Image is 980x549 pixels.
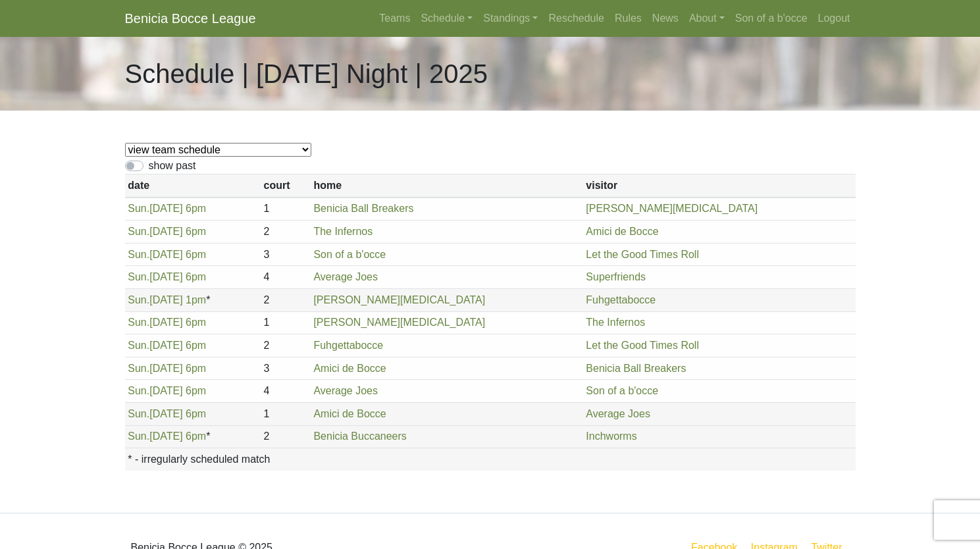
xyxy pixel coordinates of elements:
a: The Infernos [313,226,373,237]
a: News [647,5,684,32]
a: Average Joes [313,271,378,282]
a: Sun.[DATE] 6pm [128,385,206,396]
span: Sun. [128,340,149,351]
span: Sun. [128,226,149,237]
td: 2 [261,334,311,357]
td: 2 [261,425,311,448]
a: Sun.[DATE] 6pm [128,363,206,374]
th: visitor [583,174,856,197]
td: 4 [261,380,311,403]
span: Sun. [128,363,149,374]
a: Let the Good Times Roll [586,340,699,351]
a: Son of a b'occe [730,5,813,32]
td: 1 [261,197,311,221]
a: Sun.[DATE] 6pm [128,271,206,282]
a: Fuhgettabocce [586,294,656,305]
span: Sun. [128,317,149,328]
a: Son of a b'occe [313,249,386,260]
a: Schedule [415,5,478,32]
a: Son of a b'occe [586,385,658,396]
td: 1 [261,402,311,425]
a: Benicia Ball Breakers [313,203,413,214]
a: The Infernos [586,317,645,328]
span: Sun. [128,249,149,260]
span: Sun. [128,294,149,305]
a: Benicia Bocce League [125,5,256,32]
a: Logout [813,5,856,32]
a: Standings [478,5,543,32]
td: 2 [261,288,311,311]
a: [PERSON_NAME][MEDICAL_DATA] [313,294,485,305]
a: Sun.[DATE] 6pm [128,249,206,260]
span: Sun. [128,408,149,419]
a: Fuhgettabocce [313,340,383,351]
span: Sun. [128,431,149,442]
label: show past [149,158,196,174]
a: [PERSON_NAME][MEDICAL_DATA] [586,203,758,214]
th: court [261,174,311,197]
a: Benicia Buccaneers [313,431,406,442]
a: Teams [374,5,415,32]
td: 3 [261,243,311,266]
td: 1 [261,311,311,334]
span: Sun. [128,203,149,214]
a: Sun.[DATE] 6pm [128,431,206,442]
a: [PERSON_NAME][MEDICAL_DATA] [313,317,485,328]
a: Amici de Bocce [313,408,386,419]
a: Inchworms [586,431,636,442]
td: 4 [261,266,311,289]
a: Sun.[DATE] 6pm [128,226,206,237]
a: Amici de Bocce [313,363,386,374]
th: * - irregularly scheduled match [125,448,856,471]
a: Sun.[DATE] 6pm [128,317,206,328]
td: 2 [261,221,311,244]
a: Reschedule [543,5,609,32]
a: Average Joes [313,385,378,396]
a: Superfriends [586,271,646,282]
a: Average Joes [586,408,650,419]
a: Let the Good Times Roll [586,249,699,260]
a: Benicia Ball Breakers [586,363,686,374]
a: Sun.[DATE] 6pm [128,408,206,419]
a: Amici de Bocce [586,226,658,237]
span: Sun. [128,271,149,282]
a: Rules [609,5,647,32]
a: Sun.[DATE] 6pm [128,203,206,214]
span: Sun. [128,385,149,396]
a: Sun.[DATE] 1pm [128,294,206,305]
a: Sun.[DATE] 6pm [128,340,206,351]
th: date [125,174,261,197]
th: home [311,174,583,197]
td: 3 [261,357,311,380]
a: About [684,5,730,32]
h1: Schedule | [DATE] Night | 2025 [125,58,488,90]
